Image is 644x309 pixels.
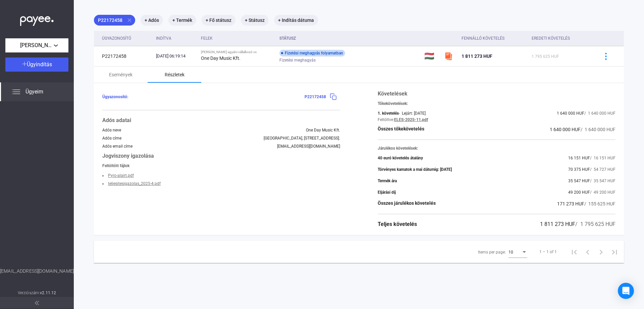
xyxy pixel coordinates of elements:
span: / 155 625 HUF [584,201,615,206]
div: Követelések [378,90,615,98]
div: Eredeti követelés [532,34,590,42]
mat-chip: + Fő státusz [202,15,235,26]
div: 40 euró követelés átalány [378,156,423,160]
div: [PERSON_NAME] egyéni vállalkozó vs [201,50,274,54]
mat-chip: + Adós [141,15,163,26]
button: Last page [608,245,621,259]
button: [PERSON_NAME] egyéni vállalkozó [5,38,68,52]
span: Ügyeim [25,88,43,96]
div: - Lejárt: [DATE] [399,111,426,116]
strong: v2.11.12 [40,291,56,295]
div: [EMAIL_ADDRESS][DOMAIN_NAME] [277,144,340,149]
img: szamlazzhu-mini [444,52,452,60]
div: Adós email címe [102,144,132,149]
mat-select: Items per page: [508,248,527,256]
span: / 1 640 000 HUF [581,127,615,132]
td: 🇭🇺 [422,46,441,66]
img: plus-white.svg [22,62,27,66]
div: Indítva [156,34,171,42]
div: Ügyazonosító [102,34,131,42]
span: 70 375 HUF [568,167,590,172]
span: Ügyazonosító: [102,94,128,99]
span: / 35 547 HUF [590,179,615,183]
button: Previous page [581,245,594,259]
div: Teljes követelés [378,220,417,228]
div: Felek [201,34,213,42]
td: P22172458 [94,46,153,66]
div: Eljárási díj [378,190,396,195]
span: / 16 151 HUF [590,156,615,160]
span: 1 640 000 HUF [557,111,584,116]
span: 1 640 000 HUF [550,127,581,132]
div: Termék ára [378,179,397,183]
div: Jogviszony igazolása [102,152,340,160]
div: Adós adatai [102,116,340,124]
div: [GEOGRAPHIC_DATA], [STREET_ADDRESS]. [264,136,340,141]
span: 1 795 625 HUF [532,54,559,59]
div: [DATE] 06:19:14 [156,53,196,60]
img: arrow-double-left-grey.svg [35,301,39,305]
div: Indítva [156,34,196,42]
span: 171 273 HUF [557,201,584,206]
div: Feltöltve: [378,117,394,122]
img: copy-blue [330,93,337,100]
strong: One Day Music Kft. [201,55,240,61]
div: One Day Music Kft. [306,128,340,132]
button: Next page [594,245,608,259]
div: Törvényes kamatok a mai dátumig: [DATE] [378,167,452,172]
img: white-payee-white-dot.svg [20,12,54,26]
span: Fizetési meghagyás [279,56,316,64]
span: / 1 795 625 HUF [575,221,615,227]
span: / 49 200 HUF [590,190,615,195]
div: Felek [201,34,274,42]
button: copy-blue [326,90,340,104]
div: Open Intercom Messenger [618,283,634,299]
a: teljesitesigazolas_2025-4.pdf [108,181,161,186]
span: / 1 640 000 HUF [584,111,615,116]
div: Fizetési meghagyás folyamatban [279,50,345,56]
a: ELES-2025-11.pdf [394,117,428,122]
mat-chip: + Státusz [241,15,269,26]
span: 1 811 273 HUF [462,53,492,59]
button: more-blue [599,49,613,63]
mat-chip: + Indítás dátuma [274,15,318,26]
div: Összes tőkekövetelés [378,125,424,133]
div: 1 – 1 of 1 [539,248,557,256]
div: Összes járulékos követelés [378,200,436,208]
div: Ügyazonosító [102,34,151,42]
span: 10 [508,250,513,255]
button: Ügyindítás [5,57,68,72]
span: Ügyindítás [27,61,52,68]
div: Események [109,71,132,79]
span: 16 151 HUF [568,156,590,160]
div: 1. követelés [378,111,399,116]
img: list.svg [12,88,20,96]
div: Eredeti követelés [532,34,570,42]
div: Részletek [165,71,184,79]
div: Tőkekövetelések: [378,101,615,106]
mat-chip: + Termék [168,15,196,26]
div: Fennálló követelés [462,34,526,42]
div: Adós neve [102,128,121,132]
span: [PERSON_NAME] egyéni vállalkozó [20,41,54,49]
th: Státusz [277,31,422,46]
mat-chip: P22172458 [94,15,135,26]
button: First page [568,245,581,259]
div: Fennálló követelés [462,34,504,42]
div: Járulékos követelések: [378,146,615,151]
div: Adós címe [102,136,121,141]
div: Items per page: [478,248,506,256]
span: / 54 727 HUF [590,167,615,172]
div: Feltöltött fájlok [102,163,340,168]
span: 1 811 273 HUF [540,221,575,227]
span: 35 547 HUF [568,179,590,183]
span: P22172458 [305,94,326,99]
a: Pyro-alairt.pdf [108,173,134,178]
span: 49 200 HUF [568,190,590,195]
mat-icon: close [126,17,132,23]
img: more-blue [602,53,609,60]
